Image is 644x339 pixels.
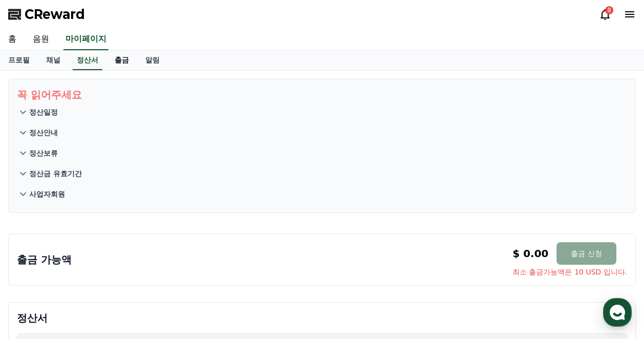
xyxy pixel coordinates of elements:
[557,242,616,265] button: 출금 신청
[29,148,58,158] p: 정산보류
[29,189,65,199] p: 사업자회원
[17,252,72,267] p: 출금 가능액
[17,184,627,204] button: 사업자회원
[17,102,627,122] button: 정산일정
[3,254,68,280] a: 홈
[25,29,57,50] a: 음원
[17,143,627,163] button: 정산보류
[513,246,548,261] p: $ 0.00
[29,107,58,117] p: 정산일정
[94,270,106,278] span: 대화
[132,254,196,280] a: 설정
[29,128,58,138] p: 정산안내
[605,6,613,14] div: 8
[17,163,627,184] button: 정산금 유효기간
[158,269,170,278] span: 설정
[8,6,85,23] a: CReward
[32,269,38,278] span: 홈
[38,51,69,70] a: 채널
[68,254,132,280] a: 대화
[106,51,137,70] a: 출금
[63,29,108,50] a: 마이페이지
[17,88,627,102] p: 꼭 읽어주세요
[513,267,627,277] span: 최소 출금가능액은 10 USD 입니다.
[73,51,102,70] a: 정산서
[599,8,611,20] a: 8
[25,6,85,23] span: CReward
[17,311,627,325] p: 정산서
[137,51,168,70] a: 알림
[17,122,627,143] button: 정산안내
[29,168,82,179] p: 정산금 유효기간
